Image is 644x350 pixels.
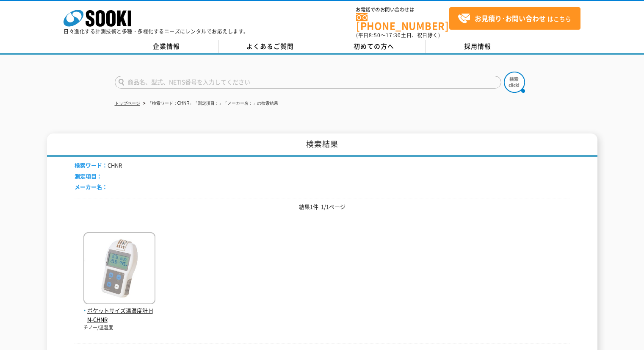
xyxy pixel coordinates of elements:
[75,161,108,169] span: 検索ワード：
[83,306,155,324] span: ポケットサイズ温湿度計 HN-CHNR
[322,40,426,53] a: 初めての方へ
[386,31,401,39] span: 17:30
[47,133,597,157] h1: 検索結果
[458,12,571,25] span: はこちら
[75,161,122,170] li: CHNR
[64,29,249,34] p: 日々進化する計測技術と多種・多様化するニーズにレンタルでお応えします。
[75,172,102,180] span: 測定項目：
[141,99,279,108] li: 「検索ワード：CHNR」「測定項目：」「メーカー名：」の検索結果
[356,7,449,12] span: お電話でのお問い合わせは
[369,31,381,39] span: 8:50
[83,297,155,324] a: ポケットサイズ温湿度計 HN-CHNR
[75,203,570,211] p: 結果1件 1/1ページ
[475,13,546,23] strong: お見積り･お問い合わせ
[115,101,140,106] a: トップページ
[354,42,394,51] span: 初めての方へ
[504,72,525,93] img: btn_search.png
[449,7,580,30] a: お見積り･お問い合わせはこちら
[75,183,108,191] span: メーカー名：
[218,40,322,53] a: よくあるご質問
[356,13,449,31] a: [PHONE_NUMBER]
[115,76,501,89] input: 商品名、型式、NETIS番号を入力してください
[115,40,218,53] a: 企業情報
[83,232,155,306] img: HN-CHNR
[426,40,530,53] a: 採用情報
[83,324,155,331] p: チノー/温湿度
[356,31,440,39] span: (平日 ～ 土日、祝日除く)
